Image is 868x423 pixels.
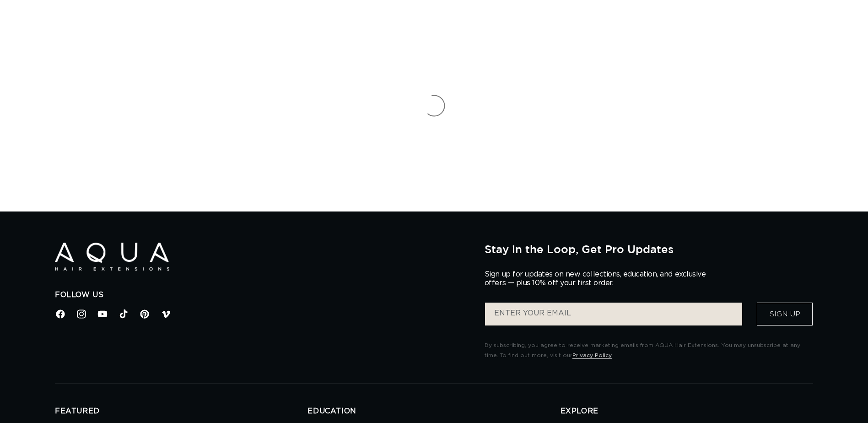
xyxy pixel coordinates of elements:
[561,407,813,416] h2: EXPLORE
[572,352,612,358] a: Privacy Policy
[485,270,713,287] p: Sign up for updates on new collections, education, and exclusive offers — plus 10% off your first...
[55,407,307,416] h2: FEATURED
[55,243,169,271] img: Aqua Hair Extensions
[55,290,471,300] h2: Follow Us
[485,303,742,325] input: ENTER YOUR EMAIL
[485,243,813,255] h2: Stay in the Loop, Get Pro Updates
[757,303,813,325] button: Sign Up
[307,407,560,416] h2: EDUCATION
[485,341,813,360] p: By subscribing, you agree to receive marketing emails from AQUA Hair Extensions. You may unsubscr...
